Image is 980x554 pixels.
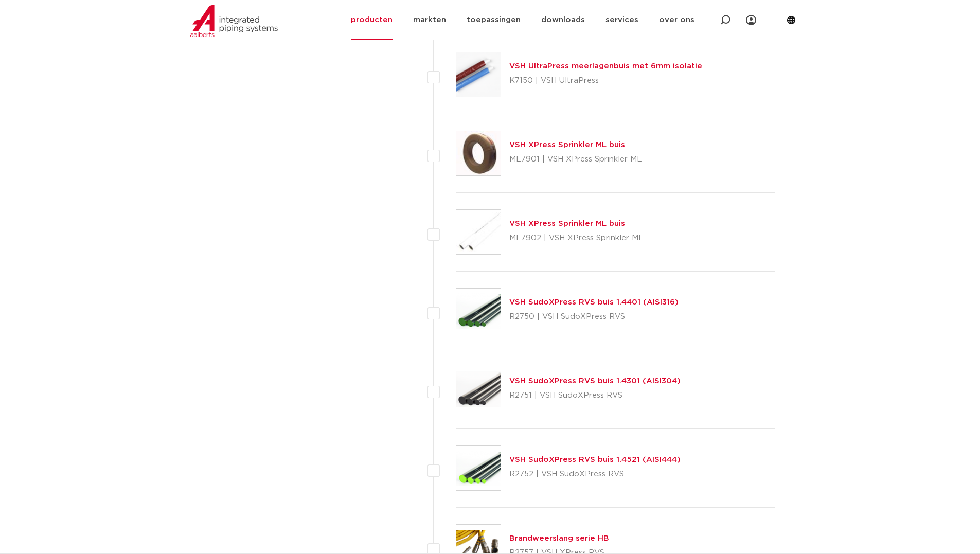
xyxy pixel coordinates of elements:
[509,377,681,385] a: VSH SudoXPress RVS buis 1.4301 (AISI304)
[509,151,642,168] p: ML7901 | VSH XPress Sprinkler ML
[509,387,681,404] p: R2751 | VSH SudoXPress RVS
[509,62,702,70] a: VSH UltraPress meerlagenbuis met 6mm isolatie
[456,210,501,254] img: Thumbnail for VSH XPress Sprinkler ML buis
[456,446,501,490] img: Thumbnail for VSH SudoXPress RVS buis 1.4521 (AISI444)
[509,466,681,482] p: R2752 | VSH SudoXPress RVS
[509,73,702,89] p: K7150 | VSH UltraPress
[509,141,625,149] a: VSH XPress Sprinkler ML buis
[509,309,679,325] p: R2750 | VSH SudoXPress RVS
[456,131,501,175] img: Thumbnail for VSH XPress Sprinkler ML buis
[509,220,625,227] a: VSH XPress Sprinkler ML buis
[509,230,644,246] p: ML7902 | VSH XPress Sprinkler ML
[509,298,679,306] a: VSH SudoXPress RVS buis 1.4401 (AISI316)
[509,534,609,542] a: Brandweerslang serie HB
[456,289,501,333] img: Thumbnail for VSH SudoXPress RVS buis 1.4401 (AISI316)
[509,456,681,463] a: VSH SudoXPress RVS buis 1.4521 (AISI444)
[456,367,501,412] img: Thumbnail for VSH SudoXPress RVS buis 1.4301 (AISI304)
[456,52,501,97] img: Thumbnail for VSH UltraPress meerlagenbuis met 6mm isolatie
